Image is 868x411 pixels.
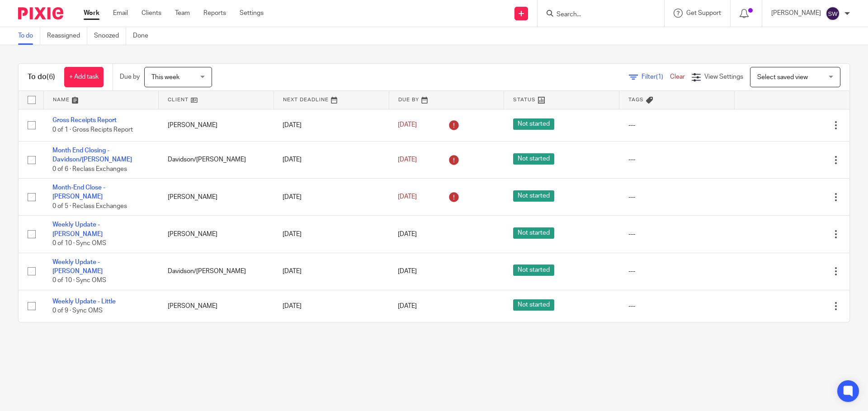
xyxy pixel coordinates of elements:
div: --- [628,193,726,202]
td: [DATE] [274,290,389,322]
a: Weekly Update - [PERSON_NAME] [52,259,103,274]
span: Not started [513,299,554,311]
span: Tags [628,97,644,102]
a: Clear [670,74,685,80]
td: [DATE] [274,179,389,216]
span: [DATE] [398,122,417,128]
span: Not started [513,118,554,130]
p: [PERSON_NAME] [771,9,821,18]
span: [DATE] [398,156,417,163]
span: 0 of 1 · Gross Recipts Report [52,127,133,133]
a: Snoozed [94,27,126,45]
span: 0 of 5 · Reclass Exchanges [52,203,127,209]
td: Davidson/[PERSON_NAME] [159,253,274,290]
span: [DATE] [398,268,417,274]
td: [DATE] [274,141,389,178]
span: Not started [513,190,554,202]
a: Month-End Close - [PERSON_NAME] [52,184,105,200]
span: View Settings [704,74,743,80]
a: To do [18,27,40,45]
span: (1) [656,74,663,80]
a: Weekly Update - [PERSON_NAME] [52,222,103,237]
span: [DATE] [398,303,417,309]
a: Weekly Update - Little [52,298,116,305]
span: 0 of 6 · Reclass Exchanges [52,166,127,172]
div: --- [628,121,726,130]
div: --- [628,267,726,276]
span: This week [151,74,179,80]
span: Not started [513,227,554,239]
input: Search [556,11,637,19]
img: Pixie [18,7,63,19]
span: (6) [47,73,55,80]
td: [PERSON_NAME] [159,290,274,322]
a: Reassigned [47,27,87,45]
img: svg%3E [826,6,840,21]
span: Not started [513,265,554,276]
div: --- [628,230,726,239]
span: Filter [642,74,670,80]
span: [DATE] [398,231,417,237]
a: Reports [203,9,226,18]
td: [PERSON_NAME] [159,179,274,216]
span: Select saved view [757,74,808,80]
td: [PERSON_NAME] [159,216,274,253]
a: Work [84,9,99,18]
a: Clients [142,9,161,18]
a: Gross Receipts Report [52,117,117,123]
td: [DATE] [274,253,389,290]
div: --- [628,302,726,311]
a: Email [113,9,128,18]
span: Get Support [686,10,721,16]
h1: To do [28,72,55,82]
div: --- [628,155,726,164]
a: Done [133,27,155,45]
span: [DATE] [398,194,417,200]
a: + Add task [64,67,104,87]
a: Team [175,9,190,18]
td: [DATE] [274,216,389,253]
span: 0 of 10 · Sync OMS [52,277,106,283]
td: [DATE] [274,109,389,141]
a: Settings [240,9,264,18]
span: Not started [513,153,554,165]
td: [PERSON_NAME] [159,109,274,141]
span: 0 of 10 · Sync OMS [52,240,106,246]
p: Due by [120,72,140,81]
span: 0 of 9 · Sync OMS [52,307,103,314]
a: Month End Closing - Davidson/[PERSON_NAME] [52,147,132,163]
td: Davidson/[PERSON_NAME] [159,141,274,178]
